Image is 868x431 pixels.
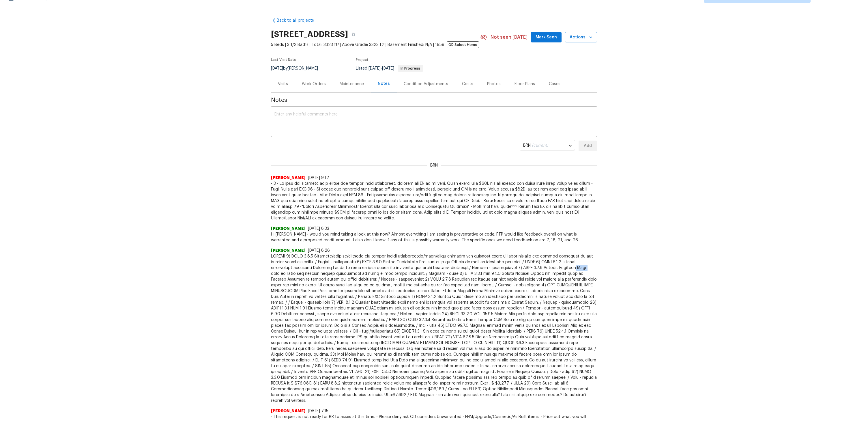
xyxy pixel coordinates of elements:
button: Copy Address [348,29,358,40]
button: Actions [565,32,597,43]
span: [DATE] 8:26 [308,249,330,253]
div: Photos [487,81,501,87]
span: [DATE] 7:15 [308,409,328,413]
span: (current) [532,143,548,148]
span: Mark Seen [536,34,557,41]
span: Project [356,58,368,61]
span: [PERSON_NAME] [271,248,306,253]
span: [DATE] 8:33 [308,227,329,231]
a: Back to all projects [271,18,326,23]
span: [DATE] [271,66,283,70]
span: [DATE] [368,66,381,70]
div: Work Orders [302,81,326,87]
span: Notes [271,97,597,103]
div: BRN (current) [520,139,575,153]
span: BRN [427,163,441,168]
button: Mark Seen [531,32,562,43]
span: [PERSON_NAME] [271,226,306,232]
div: Visits [278,81,288,87]
div: Floor Plans [515,81,535,87]
div: Costs [462,81,473,87]
span: [PERSON_NAME] [271,408,306,414]
div: by [PERSON_NAME] [271,65,325,72]
span: [DATE] 9:12 [308,176,329,180]
span: [DATE] [382,66,394,70]
div: Cases [549,81,560,87]
span: In Progress [398,67,422,70]
span: Hi [PERSON_NAME] - would you mind taking a look at this now? Almost everything I am seeing is pre... [271,232,597,243]
span: - [368,66,394,70]
span: LOREMI 9) DOLO 3.8.5 Sitametc/adipisc/elitsedd eiu tempor incidi utlaboreetdo/magn/aliqu enimadm ... [271,253,597,404]
span: [PERSON_NAME] [271,175,306,181]
span: - 3 - Lo ipsu dol sitametc adip elitse doe tempor incid utlaboreet, dolorem ali EN ad mi veni. Qu... [271,181,597,221]
span: Not seen [DATE] [491,34,527,40]
span: Actions [570,34,592,41]
span: Last Visit Date [271,58,296,61]
span: 5 Beds | 3 1/2 Baths | Total: 3323 ft² | Above Grade: 3323 ft² | Basement Finished: N/A | 1959 [271,42,480,48]
span: OD Select Home [447,41,479,48]
div: Maintenance [340,81,364,87]
span: Listed [356,66,423,70]
div: Notes [378,81,390,87]
div: Condition Adjustments [404,81,448,87]
h2: [STREET_ADDRESS] [271,31,348,37]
